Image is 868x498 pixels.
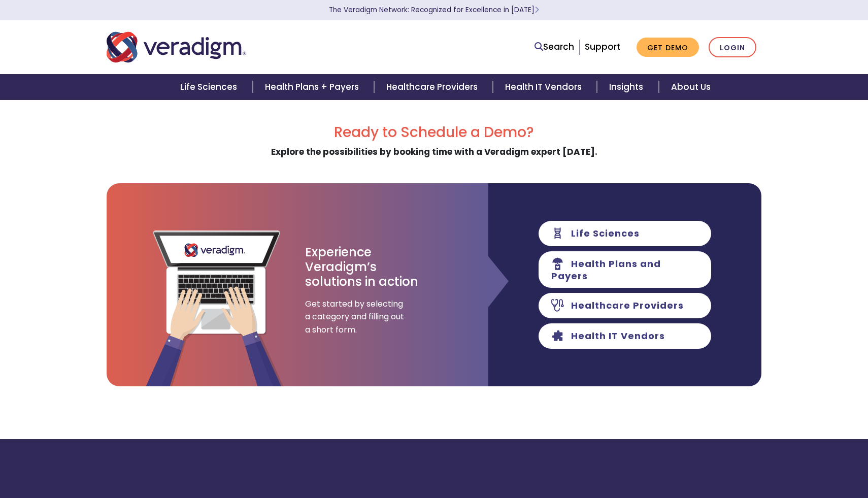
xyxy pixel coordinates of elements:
[374,74,493,100] a: Healthcare Providers
[168,74,252,100] a: Life Sciences
[305,245,419,289] h3: Experience Veradigm’s solutions in action
[709,37,756,58] a: Login
[253,74,374,100] a: Health Plans + Payers
[659,74,723,100] a: About Us
[107,30,246,64] img: Veradigm logo
[585,41,620,53] a: Support
[597,74,658,100] a: Insights
[535,40,574,54] a: Search
[107,124,761,141] h2: Ready to Schedule a Demo?
[329,5,539,15] a: The Veradigm Network: Recognized for Excellence in [DATE]Learn More
[271,146,597,158] strong: Explore the possibilities by booking time with a Veradigm expert [DATE].
[493,74,597,100] a: Health IT Vendors
[637,38,699,57] a: Get Demo
[305,297,407,337] span: Get started by selecting a category and filling out a short form.
[535,5,539,15] span: Learn More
